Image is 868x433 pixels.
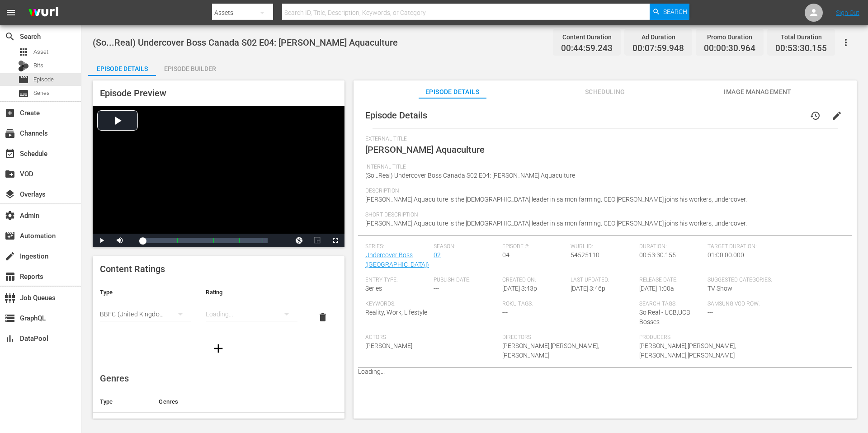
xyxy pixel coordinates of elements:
span: [DATE] 3:43p [502,285,537,292]
span: Create [5,108,15,118]
span: Series: [365,243,429,250]
th: Rating [198,282,304,303]
div: Content Duration [561,31,613,43]
span: GraphQL [5,313,15,324]
div: Video Player [93,106,344,247]
button: edit [826,105,848,127]
span: Samsung VOD Row: [708,301,772,308]
span: [PERSON_NAME] Aquaculture [365,144,485,155]
span: Episode [18,74,29,85]
span: Wurl ID: [571,243,635,250]
span: Channels [5,128,15,139]
span: Episode Details [419,86,486,98]
span: [DATE] 1:00a [639,285,674,292]
button: Episode Details [88,58,156,76]
span: Reality, Work, Lifestyle [365,309,427,316]
div: Progress Bar [142,238,268,243]
span: [PERSON_NAME],[PERSON_NAME],[PERSON_NAME] [502,342,599,359]
span: Suggested Categories: [708,277,840,284]
span: Asset [18,47,29,57]
div: Ad Duration [632,31,684,43]
span: [DATE] 3:46p [571,285,605,292]
span: Episode Preview [100,88,166,99]
span: Series [365,285,382,292]
span: Schedule [5,148,15,159]
button: delete [312,306,334,328]
span: Content Ratings [100,264,165,274]
span: 54525110 [571,251,599,259]
div: Episode Builder [156,58,224,80]
span: Search [5,31,15,42]
span: Reports [5,271,15,282]
span: [PERSON_NAME] Aquaculture is the [DEMOGRAPHIC_DATA] leader in salmon farming. CEO [PERSON_NAME] j... [365,220,747,227]
div: BBFC (United Kingdom of [GEOGRAPHIC_DATA] and [GEOGRAPHIC_DATA] (the)) [100,301,191,327]
span: edit [831,110,842,121]
span: Job Queues [5,292,15,303]
span: Search [663,4,687,20]
button: Episode Builder [156,58,224,76]
table: simple table [93,282,344,331]
span: Publish Date: [434,277,498,284]
span: [PERSON_NAME],[PERSON_NAME],[PERSON_NAME],[PERSON_NAME] [639,342,736,359]
span: --- [708,309,713,316]
button: Fullscreen [326,234,344,247]
span: TV Show [708,285,732,292]
span: Search Tags: [639,301,703,308]
button: Search [650,4,689,20]
span: [PERSON_NAME] [365,342,412,349]
span: Asset [33,47,48,56]
span: Automation [5,231,15,241]
span: Producers [639,334,772,341]
span: 00:44:59.243 [561,43,613,54]
span: history [810,110,821,121]
span: DataPool [5,333,15,344]
span: Episode #: [502,243,566,250]
span: Description [365,188,840,195]
span: Series [18,88,29,99]
button: Mute [111,234,129,247]
span: Bits [33,61,43,70]
span: Duration: [639,243,703,250]
button: Play [93,234,111,247]
span: [PERSON_NAME] Aquaculture is the [DEMOGRAPHIC_DATA] leader in salmon farming. CEO [PERSON_NAME] j... [365,196,747,203]
span: --- [502,309,508,316]
span: Episode [33,75,54,84]
th: Genres [151,391,316,413]
span: Entry Type: [365,277,429,284]
span: Overlays [5,189,15,200]
button: history [804,105,826,127]
div: Episode Details [88,58,156,80]
span: 00:00:30.964 [704,43,755,54]
span: Scheduling [571,86,639,98]
span: Short Description [365,212,840,219]
span: menu [5,7,16,18]
span: Keywords: [365,301,498,308]
span: Target Duration: [708,243,840,250]
span: Series [33,89,50,98]
button: Picture-in-Picture [308,234,326,247]
div: Total Duration [775,31,827,43]
span: (So...Real) Undercover Boss Canada S02 E04: [PERSON_NAME] Aquaculture [93,37,398,48]
span: 00:53:30.155 [775,43,827,54]
span: 00:53:30.155 [639,251,676,259]
span: Directors [502,334,635,341]
span: 01:00:00.000 [708,251,744,259]
a: Undercover Boss ([GEOGRAPHIC_DATA]) [365,251,429,268]
span: So Real - UCB,UCB Bosses [639,309,690,325]
p: Loading... [358,368,852,375]
span: Admin [5,210,15,221]
span: Image Management [724,86,792,98]
span: 04 [502,251,509,259]
span: VOD [5,169,15,179]
span: Roku Tags: [502,301,635,308]
button: Jump To Time [290,234,308,247]
span: Created On: [502,277,566,284]
th: Type [93,391,151,413]
span: (So...Real) Undercover Boss Canada S02 E04: [PERSON_NAME] Aquaculture [365,172,575,179]
span: --- [434,285,439,292]
span: 00:07:59.948 [632,43,684,54]
a: 02 [434,251,441,259]
span: Internal Title [365,164,840,171]
span: External Title [365,136,840,143]
span: Release Date: [639,277,703,284]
